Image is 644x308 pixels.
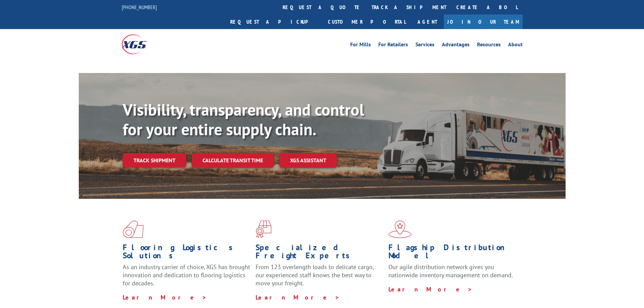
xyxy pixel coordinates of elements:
[444,15,523,29] a: Join Our Team
[279,153,337,168] a: XGS ASSISTANT
[256,220,271,238] img: xgs-icon-focused-on-flooring-red
[350,42,371,49] a: For Mills
[411,15,444,29] a: Agent
[123,293,207,301] a: Learn More >
[225,15,323,29] a: Request a pickup
[388,220,412,238] img: xgs-icon-flagship-distribution-model-red
[256,243,383,263] h1: Specialized Freight Experts
[123,263,250,287] span: As an industry carrier of choice, XGS has brought innovation and dedication to flooring logistics...
[388,243,516,263] h1: Flagship Distribution Model
[256,293,340,301] a: Learn More >
[388,263,513,279] span: Our agile distribution network gives you nationwide inventory management on demand.
[388,285,473,293] a: Learn More >
[123,99,364,140] b: Visibility, transparency, and control for your entire supply chain.
[122,4,157,10] a: [PHONE_NUMBER]
[477,42,501,49] a: Resources
[123,243,251,263] h1: Flooring Logistics Solutions
[508,42,523,49] a: About
[192,153,274,168] a: Calculate transit time
[442,42,470,49] a: Advantages
[123,153,186,167] a: Track shipment
[323,15,411,29] a: Customer Portal
[415,42,434,49] a: Services
[378,42,408,49] a: For Retailers
[256,263,383,293] p: From 123 overlength loads to delicate cargo, our experienced staff knows the best way to move you...
[123,220,144,238] img: xgs-icon-total-supply-chain-intelligence-red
